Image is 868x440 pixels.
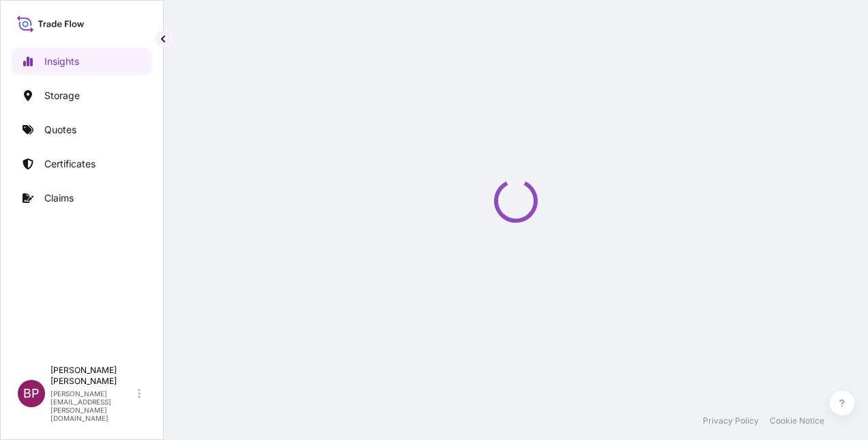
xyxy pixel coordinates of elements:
[703,415,759,426] a: Privacy Policy
[44,123,76,137] p: Quotes
[12,184,152,212] a: Claims
[44,191,74,205] p: Claims
[12,48,152,75] a: Insights
[12,150,152,178] a: Certificates
[23,387,40,400] span: BP
[44,55,79,68] p: Insights
[12,116,152,143] a: Quotes
[50,365,135,387] p: [PERSON_NAME] [PERSON_NAME]
[44,89,80,102] p: Storage
[12,82,152,109] a: Storage
[44,157,96,171] p: Certificates
[50,389,135,422] p: [PERSON_NAME][EMAIL_ADDRESS][PERSON_NAME][DOMAIN_NAME]
[770,415,824,426] a: Cookie Notice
